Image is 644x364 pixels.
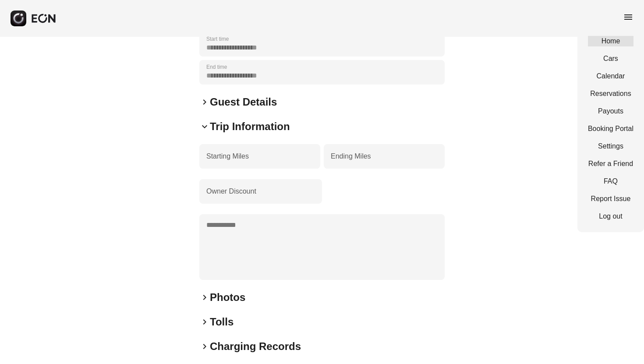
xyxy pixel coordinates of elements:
h2: Photos [210,290,245,304]
a: Payouts [588,106,633,117]
span: keyboard_arrow_down [199,121,210,132]
label: Owner Discount [206,186,256,197]
h2: Guest Details [210,95,277,109]
a: Booking Portal [588,124,633,134]
label: Starting Miles [206,151,249,162]
a: Log out [588,211,633,222]
a: Refer a Friend [588,159,633,169]
span: keyboard_arrow_right [199,292,210,303]
span: menu [623,12,633,22]
a: Cars [588,53,633,64]
label: Ending Miles [331,151,371,162]
a: Calendar [588,71,633,81]
a: Settings [588,141,633,152]
span: keyboard_arrow_right [199,97,210,107]
h2: Trip Information [210,120,290,134]
span: keyboard_arrow_right [199,317,210,327]
a: Report Issue [588,194,633,204]
h2: Tolls [210,315,234,329]
a: FAQ [588,176,633,187]
h2: Charging Records [210,339,301,353]
a: Reservations [588,88,633,99]
span: keyboard_arrow_right [199,341,210,352]
a: Home [588,36,633,46]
